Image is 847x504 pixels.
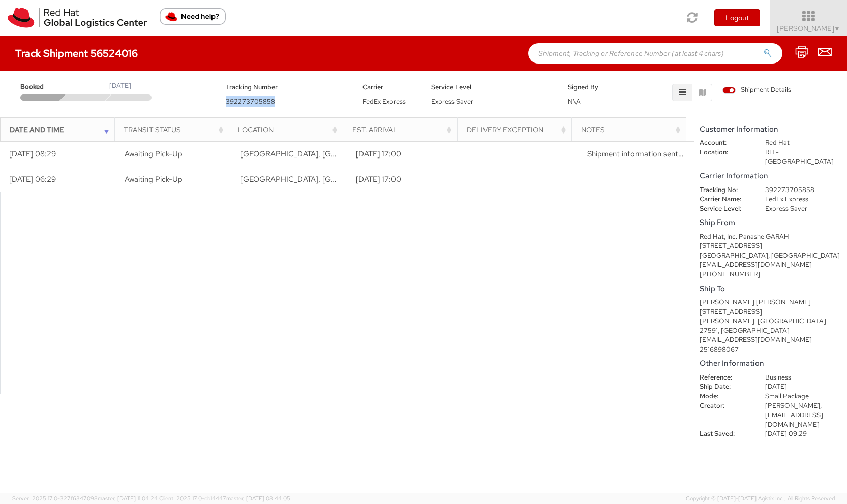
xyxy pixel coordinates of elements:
div: Date and Time [10,124,111,135]
span: Shipment information sent to FedEx [587,149,711,159]
td: [DATE] 17:00 [347,167,463,192]
dt: Last Saved: [692,429,758,439]
div: Red Hat, Inc. Panashe GARAH [700,232,842,242]
div: [PHONE_NUMBER] [700,270,842,279]
div: [EMAIL_ADDRESS][DOMAIN_NAME] [700,260,842,270]
span: 392273705858 [226,97,275,106]
dt: Mode: [692,392,758,401]
span: Client: 2025.17.0-cb14447 [159,495,290,502]
h5: Other Information [700,359,842,368]
dt: Location: [692,148,758,157]
h4: Track Shipment 56524016 [15,48,138,59]
h5: Customer Information [700,125,842,134]
div: Est. Arrival [352,124,454,135]
img: rh-logistics-00dfa346123c4ec078e1.svg [8,8,147,28]
dt: Ship Date: [692,382,758,392]
dt: Reference: [692,373,758,383]
span: RALEIGH, NC, US [240,174,482,184]
span: ▼ [834,25,840,33]
span: Awaiting Pick-Up [125,174,183,184]
dt: Tracking No: [692,185,758,195]
span: master, [DATE] 08:44:05 [226,495,290,502]
div: Notes [581,124,683,135]
h5: Carrier Information [700,172,842,180]
span: [PERSON_NAME] [777,24,840,33]
span: Server: 2025.17.0-327f6347098 [12,495,158,502]
button: Logout [714,9,760,26]
span: N\A [568,97,581,106]
div: Transit Status [124,124,225,135]
label: Shipment Details [722,85,791,97]
dt: Account: [692,138,758,148]
div: [GEOGRAPHIC_DATA], [GEOGRAPHIC_DATA] [700,251,842,261]
h5: Tracking Number [226,84,347,91]
h5: Signed By [568,84,621,91]
div: Delivery Exception [467,124,568,135]
h5: Ship To [700,285,842,293]
dt: Carrier Name: [692,195,758,204]
div: [PERSON_NAME] [PERSON_NAME] [700,298,842,307]
span: Shipment Details [722,85,791,95]
div: 2516898067 [700,345,842,355]
button: Need help? [160,8,226,25]
div: Location [238,124,340,135]
span: master, [DATE] 11:04:24 [98,495,158,502]
div: [DATE] [109,81,131,91]
div: [STREET_ADDRESS] [700,241,842,251]
div: [STREET_ADDRESS] [700,307,842,317]
span: Express Saver [431,97,473,106]
td: [DATE] 17:00 [347,141,463,167]
span: [PERSON_NAME], [765,401,822,410]
input: Shipment, Tracking or Reference Number (at least 4 chars) [528,43,782,64]
span: Booked [20,82,64,92]
span: RALEIGH, NC, US [240,149,482,159]
dt: Service Level: [692,204,758,214]
div: [EMAIL_ADDRESS][DOMAIN_NAME] [700,335,842,345]
span: Awaiting Pick-Up [125,149,183,159]
span: FedEx Express [362,97,406,106]
div: [PERSON_NAME], [GEOGRAPHIC_DATA], 27591, [GEOGRAPHIC_DATA] [700,317,842,335]
h5: Carrier [362,84,416,91]
h5: Service Level [431,84,553,91]
h5: Ship From [700,218,842,227]
span: Copyright © [DATE]-[DATE] Agistix Inc., All Rights Reserved [686,495,835,503]
dt: Creator: [692,401,758,411]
